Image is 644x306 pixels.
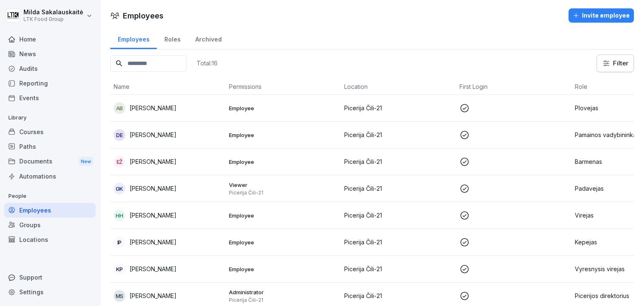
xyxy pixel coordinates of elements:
div: GK [114,183,125,194]
div: KP [114,263,125,275]
p: [PERSON_NAME] [130,291,177,300]
p: Total: 16 [197,59,218,67]
th: First Login [456,79,571,95]
a: Settings [4,285,96,299]
div: EŽ [114,156,125,168]
p: Employee [229,212,338,219]
a: Employees [110,28,157,49]
div: Support [4,270,96,285]
p: Picerija Čili-21 [344,291,453,300]
div: DE [114,129,125,141]
a: Audits [4,61,96,76]
a: Roles [157,28,188,49]
button: Filter [597,55,634,72]
a: Courses [4,124,96,139]
p: Employee [229,158,338,166]
p: [PERSON_NAME] [130,184,177,193]
p: Viewer [229,181,338,189]
a: Home [4,32,96,47]
a: Reporting [4,76,96,91]
th: Permissions [226,79,341,95]
p: Employee [229,265,338,273]
a: DocumentsNew [4,154,96,169]
div: AB [114,102,125,114]
div: New [79,157,93,166]
a: News [4,47,96,61]
p: Milda Sakalauskaitė [23,9,83,16]
div: MS [114,290,125,302]
p: [PERSON_NAME] [130,211,177,220]
a: Groups [4,218,96,232]
p: [PERSON_NAME] [130,265,177,273]
p: [PERSON_NAME] [130,130,177,139]
p: Picerija Čili-21 [344,157,453,166]
div: IP [114,236,125,248]
a: Locations [4,232,96,247]
p: [PERSON_NAME] [130,238,177,246]
div: Invite employee [573,11,630,20]
p: [PERSON_NAME] [130,157,177,166]
p: Picerija Čili-21 [344,265,453,273]
p: Picerija Čili-21 [344,238,453,246]
p: Library [4,111,96,124]
div: HH [114,210,125,221]
p: Employee [229,131,338,139]
a: Archived [188,28,229,49]
a: Events [4,91,96,105]
a: Automations [4,169,96,184]
h1: Employees [123,10,164,21]
p: Picerija Čili-21 [344,130,453,139]
p: Picerija Čili-21 [344,184,453,193]
p: LTK Food Group [23,16,83,22]
div: Documents [4,154,96,169]
p: Employee [229,239,338,246]
th: Location [341,79,456,95]
p: Picerija Čili-21 [344,211,453,220]
p: Picerija Čili-21 [229,189,338,196]
th: Name [110,79,226,95]
p: People [4,189,96,203]
p: [PERSON_NAME] [130,104,177,112]
a: Employees [4,203,96,218]
a: Paths [4,139,96,154]
p: Picerija Čili-21 [344,104,453,112]
p: Administrator [229,288,338,296]
div: Filter [602,59,628,67]
p: Employee [229,104,338,112]
p: Picerija Čili-21 [229,297,338,303]
button: Invite employee [569,8,634,23]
